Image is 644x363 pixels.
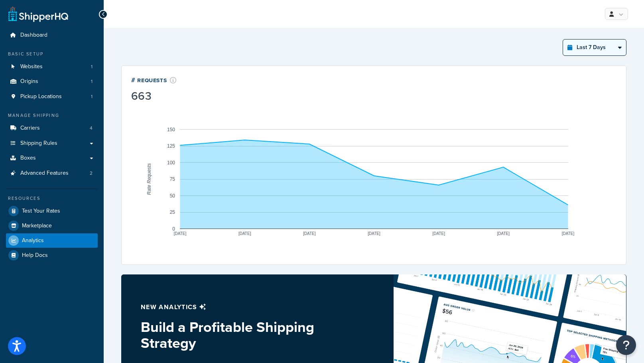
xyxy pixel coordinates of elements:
div: 663 [131,91,177,102]
text: [DATE] [238,231,251,236]
span: 1 [91,78,93,85]
li: Websites [6,59,98,74]
span: Pickup Locations [20,93,62,100]
text: [DATE] [368,231,380,236]
a: Pickup Locations1 [6,89,98,104]
li: Pickup Locations [6,89,98,104]
span: Marketplace [22,223,52,229]
text: 50 [170,193,175,199]
div: # Requests [131,75,177,85]
div: Resources [6,195,98,202]
a: Dashboard [6,28,98,43]
a: Marketplace [6,219,98,233]
a: Shipping Rules [6,136,98,151]
button: Open Resource Center [616,335,636,355]
span: Carriers [20,125,40,132]
span: 4 [90,125,93,132]
a: Advanced Features2 [6,166,98,181]
text: [DATE] [303,231,316,236]
span: 2 [90,170,93,177]
text: [DATE] [432,231,445,236]
svg: A chart. [131,103,616,255]
a: Boxes [6,151,98,166]
text: [DATE] [174,231,187,236]
a: Help Docs [6,248,98,262]
li: Carriers [6,121,98,136]
h3: Build a Profitable Shipping Strategy [141,319,355,351]
text: 0 [172,226,175,232]
text: 25 [170,209,175,215]
text: 125 [167,143,175,149]
div: Manage Shipping [6,112,98,119]
span: 1 [91,63,93,70]
text: 75 [170,176,175,182]
div: Basic Setup [6,51,98,57]
text: Rate Requests [146,163,152,195]
text: [DATE] [562,231,575,236]
text: [DATE] [497,231,510,236]
span: Advanced Features [20,170,69,177]
text: 150 [167,127,175,132]
span: Dashboard [20,32,47,39]
li: Origins [6,74,98,89]
a: Websites1 [6,59,98,74]
span: Origins [20,78,38,85]
p: New analytics [141,302,355,313]
a: Origins1 [6,74,98,89]
a: Test Your Rates [6,204,98,218]
span: Websites [20,63,43,70]
a: Carriers4 [6,121,98,136]
span: Test Your Rates [22,208,60,215]
text: 100 [167,160,175,166]
span: Help Docs [22,252,48,259]
span: Boxes [20,155,36,162]
span: Analytics [22,237,44,244]
a: Analytics [6,233,98,248]
span: Shipping Rules [20,140,57,147]
li: Advanced Features [6,166,98,181]
span: 1 [91,93,93,100]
